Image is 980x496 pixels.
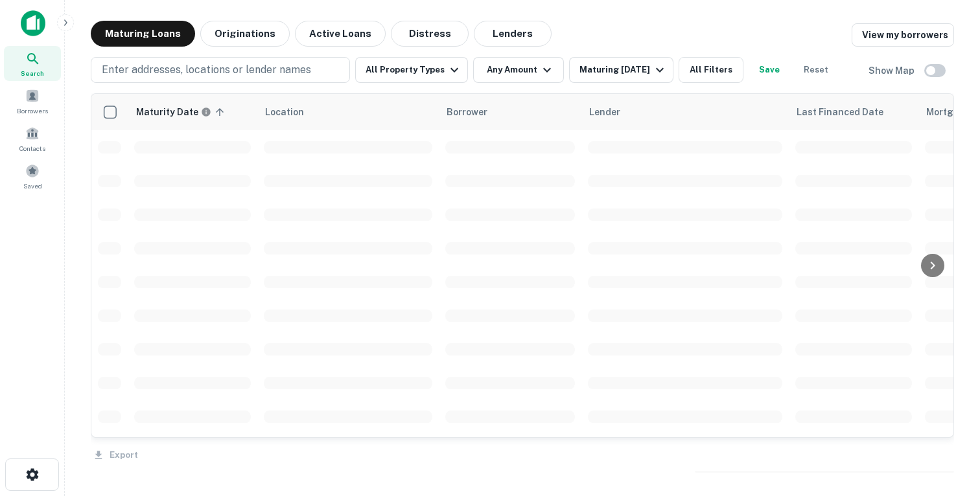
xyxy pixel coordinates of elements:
div: Maturity dates displayed may be estimated. Please contact the lender for the most accurate maturi... [136,105,211,119]
span: Last Financed Date [797,104,900,120]
span: Contacts [19,143,45,153]
button: Originations [200,21,290,47]
h6: Maturity Date [136,105,198,119]
button: Maturing Loans [91,21,195,47]
span: Maturity dates displayed may be estimated. Please contact the lender for the most accurate maturi... [135,105,228,119]
a: Search [4,46,61,81]
a: Borrowers [4,84,61,118]
th: Last Financed Date [789,94,918,130]
a: Saved [4,159,61,194]
span: Borrowers [17,106,48,116]
button: Enter addresses, locations or lender names [91,57,350,83]
button: Distress [391,21,469,47]
th: Maturity dates displayed may be estimated. Please contact the lender for the most accurate maturi... [128,94,257,130]
button: Lenders [474,21,552,47]
button: Any Amount [473,57,564,83]
span: Saved [23,181,42,191]
button: All Filters [679,57,743,83]
iframe: Chat Widget [915,392,980,455]
button: Maturing [DATE] [569,57,673,83]
span: Search [21,68,44,78]
h6: Show Map [869,63,916,78]
button: All Property Types [355,57,468,83]
button: Save your search to get updates of matches that match your search criteria. [749,57,790,83]
th: Borrower [439,94,581,130]
p: Enter addresses, locations or lender names [102,62,311,78]
span: Borrower [447,104,487,120]
span: Lender [589,104,620,120]
div: Maturing [DATE] [579,62,668,78]
button: Active Loans [295,21,386,47]
span: Location [265,104,321,120]
a: View my borrowers [852,23,954,47]
img: capitalize-icon.png [21,10,45,36]
a: Contacts [4,121,61,156]
th: Location [257,94,439,130]
th: Lender [581,94,789,130]
button: Reset [795,57,837,83]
